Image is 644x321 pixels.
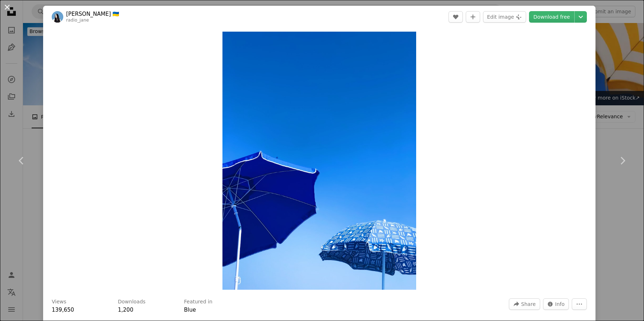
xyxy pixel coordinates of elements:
h3: Downloads [118,298,146,306]
button: More Actions [572,298,587,310]
a: Blue [184,307,196,313]
h3: Featured in [184,298,212,306]
button: Add to Collection [466,11,480,23]
a: Next [601,126,644,195]
button: Edit image [483,11,526,23]
button: Like [448,11,463,23]
a: Download free [529,11,574,23]
span: 139,650 [52,307,74,313]
h3: Views [52,298,66,306]
button: Share this image [509,298,540,310]
span: 1,200 [118,307,133,313]
a: [PERSON_NAME] 🇺🇦 [66,10,119,18]
button: Zoom in on this image [222,32,416,290]
button: Stats about this image [543,298,569,310]
span: Share [521,299,535,309]
img: two parasols [222,32,416,290]
img: Go to Juliana Tanchak 🇺🇦's profile [52,11,63,23]
button: Choose download size [575,11,587,23]
a: radio_jane [66,18,89,23]
span: Info [555,299,565,309]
